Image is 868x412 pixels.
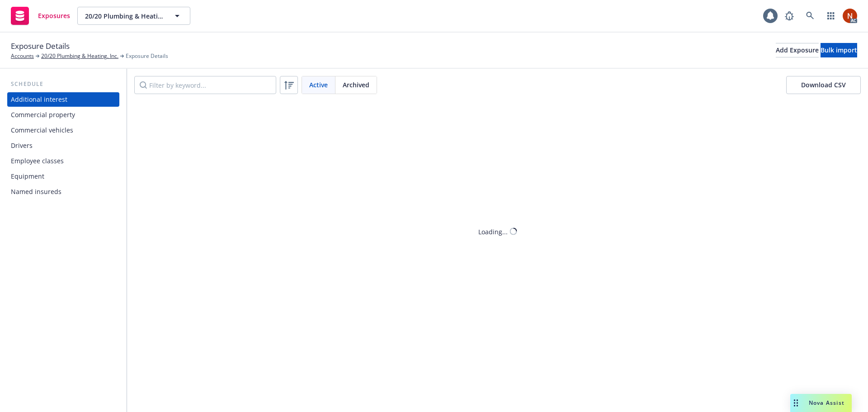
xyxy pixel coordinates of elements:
[786,76,861,94] button: Download CSV
[41,52,118,60] a: 20/20 Plumbing & Heating, Inc.
[780,7,798,25] a: Report a Bug
[809,399,844,407] span: Nova Assist
[77,7,190,25] button: 20/20 Plumbing & Heating, Inc.
[134,76,276,94] input: Filter by keyword...
[776,43,819,57] button: Add Exposure
[309,80,328,90] span: Active
[11,52,34,60] a: Accounts
[821,43,857,57] button: Bulk import
[11,92,67,107] div: Additional interest
[7,169,119,184] a: Equipment
[478,227,508,236] div: Loading...
[790,394,802,412] div: Drag to move
[126,52,168,60] span: Exposure Details
[7,154,119,168] a: Employee classes
[7,80,119,89] div: Schedule
[7,92,119,107] a: Additional interest
[7,138,119,153] a: Drivers
[7,108,119,122] a: Commercial property
[7,185,119,199] a: Named insureds
[85,11,163,21] span: 20/20 Plumbing & Heating, Inc.
[822,7,840,25] a: Switch app
[7,3,74,28] a: Exposures
[11,185,61,199] div: Named insureds
[343,80,369,90] span: Archived
[801,7,819,25] a: Search
[38,12,70,19] span: Exposures
[790,394,852,412] button: Nova Assist
[843,9,857,23] img: photo
[11,40,70,52] span: Exposure Details
[11,123,73,137] div: Commercial vehicles
[11,108,75,122] div: Commercial property
[11,138,33,153] div: Drivers
[7,123,119,137] a: Commercial vehicles
[11,169,44,184] div: Equipment
[11,154,64,168] div: Employee classes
